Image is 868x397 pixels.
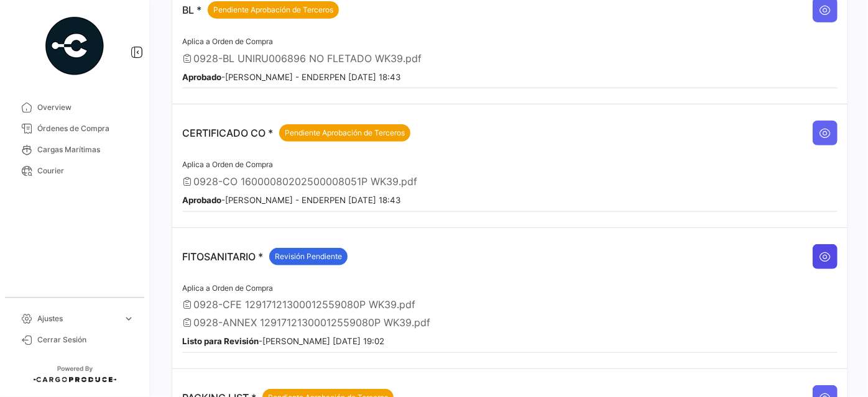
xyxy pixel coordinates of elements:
span: Aplica a Orden de Compra [182,37,273,46]
b: Listo para Revisión [182,336,259,346]
img: powered-by.png [44,15,106,77]
small: - [PERSON_NAME] - ENDERPEN [DATE] 18:43 [182,72,400,82]
span: 0928-CFE 12917121300012559080P WK39.pdf [193,298,415,311]
span: Revisión Pendiente [275,251,342,262]
span: Aplica a Orden de Compra [182,160,273,169]
b: Aprobado [182,72,221,82]
span: Pendiente Aprobación de Terceros [285,127,405,139]
a: Overview [10,97,139,118]
a: Órdenes de Compra [10,118,139,139]
small: - [PERSON_NAME] - ENDERPEN [DATE] 18:43 [182,195,400,205]
span: Overview [37,102,134,113]
a: Cargas Marítimas [10,139,139,160]
small: - [PERSON_NAME] [DATE] 19:02 [182,336,384,346]
span: Courier [37,165,134,176]
a: Courier [10,160,139,181]
span: Órdenes de Compra [37,123,134,134]
span: Cargas Marítimas [37,144,134,155]
span: expand_more [123,313,134,324]
span: Aplica a Orden de Compra [182,283,273,293]
p: FITOSANITARIO * [182,248,348,265]
span: Cerrar Sesión [37,334,134,345]
p: CERTIFICADO CO * [182,124,410,142]
span: 0928-BL UNIRU006896 NO FLETADO WK39.pdf [193,52,422,65]
span: Pendiente Aprobación de Terceros [213,4,333,16]
span: 0928-CO 16000080202500008051P WK39.pdf [193,175,417,188]
b: Aprobado [182,195,221,205]
span: 0928-ANNEX 12917121300012559080P WK39.pdf [193,316,430,329]
span: Ajustes [37,313,118,324]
